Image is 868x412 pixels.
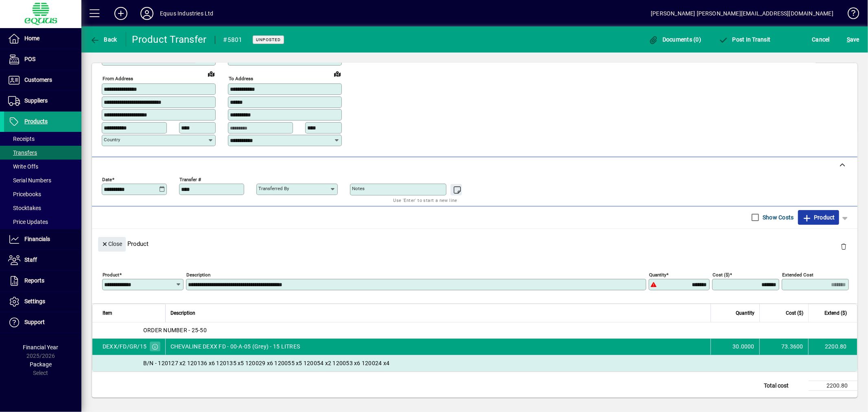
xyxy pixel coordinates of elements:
[92,359,857,367] div: B/N - 120127 x2 120136 x6 120135 x5 120029 x6 120055 x5 120054 x2 120053 x6 120024 x4
[718,36,770,43] span: Post In Transit
[4,201,81,215] a: Stocktakes
[4,312,81,333] a: Support
[834,243,853,250] app-page-header-button: Delete
[98,237,126,252] button: Close
[96,240,128,247] app-page-header-button: Close
[186,272,210,277] mat-label: Description
[103,309,112,318] span: Item
[8,149,37,156] span: Transfers
[713,272,730,277] mat-label: Cost ($)
[649,36,702,43] span: Documents (0)
[8,219,48,225] span: Price Updates
[171,342,300,351] span: CHEVALINE DEXX FD - 00-A-05 (Grey) - 15 LITRES
[4,173,81,187] a: Serial Numbers
[847,33,859,46] span: ave
[24,256,37,263] span: Staff
[205,67,218,80] a: View on map
[24,56,35,62] span: POS
[90,36,117,43] span: Back
[101,237,122,251] span: Close
[24,236,50,242] span: Financials
[810,32,832,47] button: Cancel
[92,229,857,259] div: Product
[132,33,207,46] div: Product Transfer
[102,176,112,182] mat-label: Date
[108,6,134,21] button: Add
[160,7,214,20] div: Equus Industries Ltd
[4,132,81,146] a: Receipts
[786,309,803,318] span: Cost ($)
[812,33,830,46] span: Cancel
[92,326,857,334] div: ORDER NUMBER - 25-50
[834,237,853,256] button: Delete
[4,215,81,229] a: Price Updates
[23,344,59,351] span: Financial Year
[759,339,808,355] td: 73.3600
[808,339,857,355] td: 2200.80
[24,35,39,42] span: Home
[824,309,847,318] span: Extend ($)
[24,97,48,104] span: Suppliers
[761,213,794,221] label: Show Costs
[711,339,759,355] td: 30.0000
[81,32,126,47] app-page-header-button: Back
[24,118,48,125] span: Products
[4,160,81,173] a: Write Offs
[258,186,289,191] mat-label: Transferred by
[134,6,160,21] button: Profile
[103,272,119,277] mat-label: Product
[103,342,146,351] div: DEXX/FD/GR/15
[331,67,344,80] a: View on map
[8,136,35,142] span: Receipts
[8,177,51,184] span: Serial Numbers
[845,32,861,47] button: Save
[4,250,81,270] a: Staff
[223,33,243,46] div: #5801
[782,272,813,277] mat-label: Extended Cost
[24,277,44,284] span: Reports
[4,28,81,49] a: Home
[4,91,81,111] a: Suppliers
[4,187,81,201] a: Pricebooks
[4,229,81,250] a: Financials
[736,309,754,318] span: Quantity
[798,210,839,225] button: Product
[24,319,45,325] span: Support
[179,176,201,182] mat-label: Transfer #
[171,309,195,318] span: Description
[4,70,81,90] a: Customers
[88,32,119,47] button: Back
[352,186,365,191] mat-label: Notes
[30,361,52,368] span: Package
[4,146,81,160] a: Transfers
[760,381,809,390] td: Total cost
[8,191,41,197] span: Pricebooks
[24,77,52,83] span: Customers
[802,211,835,224] span: Product
[647,32,704,47] button: Documents (0)
[4,291,81,312] a: Settings
[716,32,772,47] button: Post In Transit
[256,37,281,42] span: Unposted
[651,7,833,20] div: [PERSON_NAME] [PERSON_NAME][EMAIL_ADDRESS][DOMAIN_NAME]
[809,381,857,390] td: 2200.80
[4,49,81,70] a: POS
[8,205,41,211] span: Stocktakes
[104,137,120,142] mat-label: Country
[394,195,457,205] mat-hint: Use 'Enter' to start a new line
[649,272,666,277] mat-label: Quantity
[847,36,850,43] span: S
[24,298,45,305] span: Settings
[842,2,858,28] a: Knowledge Base
[8,163,38,170] span: Write Offs
[4,271,81,291] a: Reports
